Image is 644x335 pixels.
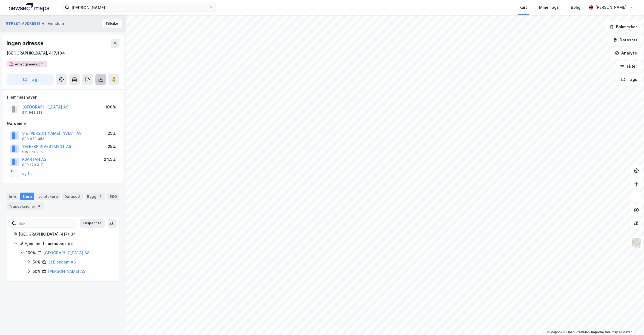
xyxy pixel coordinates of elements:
[22,163,43,167] div: 989 170 317
[616,61,642,72] button: Filter
[33,259,41,265] div: 50%
[80,219,105,228] button: Ekspander
[108,130,116,137] div: 25%
[25,240,113,247] div: Hjemmel til eiendomsrett
[33,268,41,275] div: 50%
[20,193,34,200] div: Eiere
[36,204,42,209] div: 4
[571,4,580,11] div: Bolig
[608,35,642,45] button: Datasett
[85,193,105,200] div: Bygg
[7,50,65,56] div: [GEOGRAPHIC_DATA], 417/134
[539,4,559,11] div: Mine Tags
[69,3,209,12] input: Søk på adresse, matrikkel, gårdeiere, leietakere eller personer
[62,193,83,200] div: Datasett
[7,193,18,200] div: Info
[108,143,116,150] div: 25%
[605,21,642,32] button: Bokmerker
[7,120,119,127] div: Gårdeiere
[631,238,642,248] img: Z
[617,309,644,335] iframe: Chat Widget
[4,21,41,26] button: [STREET_ADDRESS]
[36,193,60,200] div: Leietakere
[610,48,642,59] button: Analyse
[43,250,90,255] a: [GEOGRAPHIC_DATA] AS
[563,330,590,334] a: OpenStreetMap
[19,231,113,237] div: [GEOGRAPHIC_DATA], 417/134
[104,156,116,163] div: 24.5%
[16,219,76,227] input: Søk
[48,269,85,274] a: [PERSON_NAME] AS
[617,309,644,335] div: Kontrollprogram for chat
[7,94,119,101] div: Hjemmelshaver
[7,39,44,48] div: Ingen adresse
[22,150,43,154] div: 919 061 235
[98,194,103,199] div: 1
[616,74,642,85] button: Tags
[48,260,76,264] a: 3t Eiendom AS
[107,193,119,200] div: ESG
[519,4,527,11] div: Kart
[22,137,44,141] div: 888 470 352
[102,19,122,28] button: Tilbake
[105,104,116,110] div: 100%
[547,330,562,334] a: Mapbox
[7,74,54,85] button: Tag
[26,250,36,256] div: 100%
[22,110,42,115] div: 911 942 313
[591,330,618,334] a: Improve this map
[595,4,626,11] div: [PERSON_NAME]
[7,202,44,210] div: Transaksjoner
[48,20,64,27] div: Eiendom
[9,3,49,12] img: logo.a4113a55bc3d86da70a041830d287a7e.svg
